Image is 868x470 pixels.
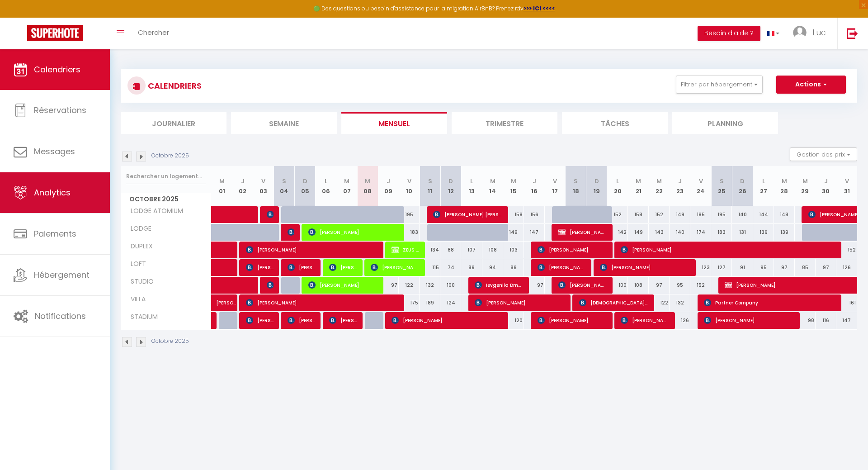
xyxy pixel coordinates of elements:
[378,166,399,206] th: 09
[836,294,857,311] div: 161
[795,259,816,276] div: 85
[782,177,787,185] abbr: M
[628,166,649,206] th: 21
[123,294,156,304] span: VILLA
[802,177,808,185] abbr: M
[308,276,377,294] span: [PERSON_NAME]
[231,112,337,134] li: Semaine
[774,224,795,241] div: 139
[325,177,327,185] abbr: L
[628,277,649,294] div: 108
[790,147,857,161] button: Gestion des prix
[35,310,86,322] span: Notifications
[138,28,169,37] span: Chercher
[762,177,765,185] abbr: L
[774,166,795,206] th: 28
[690,277,711,294] div: 152
[151,337,189,346] p: Octobre 2025
[524,166,545,206] th: 16
[824,177,828,185] abbr: J
[690,224,711,241] div: 174
[774,206,795,223] div: 148
[711,259,732,276] div: 127
[34,228,76,239] span: Paiements
[649,206,670,223] div: 152
[607,224,628,241] div: 142
[267,276,274,294] span: [PERSON_NAME]
[151,152,189,160] p: Octobre 2025
[678,177,682,185] abbr: J
[511,177,516,185] abbr: M
[126,168,206,185] input: Rechercher un logement...
[246,259,274,276] span: [PERSON_NAME] Temfack
[420,166,440,206] th: 11
[670,206,690,223] div: 149
[690,206,711,223] div: 185
[308,223,398,241] span: [PERSON_NAME]
[711,206,732,223] div: 195
[399,277,420,294] div: 122
[216,290,237,307] span: [PERSON_NAME]
[440,166,461,206] th: 12
[399,166,420,206] th: 10
[241,177,245,185] abbr: J
[219,177,225,185] abbr: M
[503,206,524,223] div: 158
[690,259,711,276] div: 123
[121,193,211,206] span: Octobre 2025
[461,259,482,276] div: 89
[440,294,461,311] div: 124
[607,206,628,223] div: 152
[649,294,670,311] div: 122
[656,177,662,185] abbr: M
[774,259,795,276] div: 97
[123,242,156,252] span: DUPLEX
[636,177,641,185] abbr: M
[344,177,349,185] abbr: M
[672,112,778,134] li: Planning
[690,166,711,206] th: 24
[607,277,628,294] div: 100
[34,64,80,75] span: Calendriers
[649,224,670,241] div: 143
[847,28,858,39] img: logout
[812,27,826,38] span: Luc
[649,166,670,206] th: 22
[616,177,619,185] abbr: L
[316,166,336,206] th: 06
[670,224,690,241] div: 140
[816,259,836,276] div: 97
[407,177,411,185] abbr: V
[793,26,807,39] img: ...
[503,312,524,329] div: 120
[607,166,628,206] th: 20
[538,241,607,258] span: [PERSON_NAME]
[579,294,648,311] span: [DEMOGRAPHIC_DATA][PERSON_NAME]
[461,242,482,258] div: 107
[146,76,202,96] h3: CALENDRIERS
[371,259,419,276] span: [PERSON_NAME] [PERSON_NAME]
[566,166,586,206] th: 18
[816,166,836,206] th: 30
[440,259,461,276] div: 74
[670,277,690,294] div: 95
[503,224,524,241] div: 149
[399,224,420,241] div: 183
[776,76,846,94] button: Actions
[753,206,774,223] div: 144
[253,166,274,206] th: 03
[399,294,420,311] div: 175
[288,312,315,329] span: [PERSON_NAME]
[440,242,461,258] div: 88
[574,177,578,185] abbr: S
[461,166,482,206] th: 13
[341,112,447,134] li: Mensuel
[524,5,555,12] a: >>> ICI <<<<
[720,177,724,185] abbr: S
[27,25,83,41] img: Super Booking
[34,269,90,280] span: Hébergement
[357,166,378,206] th: 08
[649,277,670,294] div: 97
[786,18,837,49] a: ... Luc
[533,177,536,185] abbr: J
